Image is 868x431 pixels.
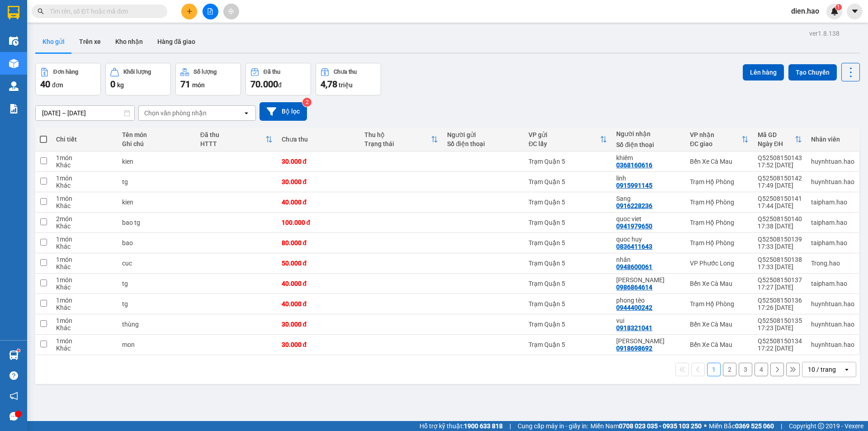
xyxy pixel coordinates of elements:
div: 17:23 [DATE] [758,324,802,332]
div: 17:33 [DATE] [758,243,802,250]
div: Trạm Quận 5 [528,300,607,308]
div: 1 món [56,236,113,243]
div: Thu hộ [364,131,431,138]
div: Ngày ĐH [758,140,795,147]
div: Trạm Hộ Phòng [690,199,749,206]
div: Q52508150138 [758,256,802,263]
div: Trạng thái [364,140,431,147]
button: caret-down [847,4,863,19]
div: 50.000 đ [282,260,355,267]
div: bao tg [122,219,191,226]
div: 0918321041 [616,324,652,332]
div: Bến Xe Cà Mau [690,158,749,165]
span: 40 [40,79,50,90]
div: Khác [56,223,113,230]
div: Đơn hàng [53,69,78,75]
div: linh [616,175,681,182]
th: Toggle SortBy [753,128,807,152]
div: Q52508150140 [758,215,802,223]
div: Bến Xe Cà Mau [690,341,749,348]
div: 40.000 đ [282,280,355,287]
div: Trạm Quận 5 [528,341,607,348]
span: message [9,412,18,421]
svg: open [843,366,850,373]
div: 17:44 [DATE] [758,202,802,209]
button: Tạo Chuyến [788,64,837,81]
div: Trạm Hộ Phòng [690,219,749,226]
img: warehouse-icon [9,36,19,46]
div: Chọn văn phòng nhận [144,109,207,118]
div: huynhtuan.hao [811,341,854,348]
span: 0 [110,79,115,90]
div: kien [122,199,191,206]
div: cuc [122,260,191,267]
button: 3 [739,363,752,376]
div: Trạm Quận 5 [528,178,607,185]
div: nhân [616,256,681,263]
div: 30.000 đ [282,158,355,165]
span: search [38,8,44,14]
sup: 2 [302,98,311,107]
div: Trạm Quận 5 [528,260,607,267]
div: huynhtuan.hao [811,158,854,165]
span: plus [186,8,193,14]
div: Trạm Quận 5 [528,199,607,206]
div: Trong.hao [811,260,854,267]
div: taipham.hao [811,199,854,206]
button: Bộ lọc [259,102,307,121]
span: món [192,81,205,89]
div: Trạm Hộ Phòng [690,300,749,308]
div: 1 món [56,154,113,161]
div: ĐC lấy [528,140,600,147]
div: 0918698692 [616,345,652,352]
div: Khác [56,345,113,352]
span: đơn [52,81,63,89]
img: solution-icon [9,104,19,114]
div: Khác [56,202,113,209]
th: Toggle SortBy [196,128,277,152]
div: Đã thu [200,131,265,138]
div: Ghi chú [122,140,191,147]
button: Chưa thu4,78 triệu [316,63,381,95]
span: Miền Bắc [709,421,774,431]
div: 10 / trang [808,365,836,374]
span: question-circle [9,371,18,380]
div: 30.000 đ [282,321,355,328]
div: 17:26 [DATE] [758,304,802,311]
span: aim [228,8,234,14]
div: kien [122,158,191,165]
div: 0368160616 [616,161,652,169]
button: plus [181,4,197,19]
div: Chi tiết [56,136,113,143]
div: 40.000 đ [282,300,355,308]
div: huynhtuan.hao [811,321,854,328]
div: Q52508150134 [758,337,802,345]
div: 17:49 [DATE] [758,182,802,189]
div: Trạm Quận 5 [528,280,607,287]
strong: 0708 023 035 - 0935 103 250 [619,422,702,430]
span: 1 [837,4,840,10]
div: 1 món [56,337,113,345]
div: Q52508150135 [758,317,802,324]
div: tg [122,280,191,287]
div: 1 món [56,317,113,324]
div: Khác [56,284,113,291]
div: Người nhận [616,130,681,137]
sup: 1 [17,349,20,352]
div: Người gửi [447,131,519,138]
div: quoc viet [616,215,681,223]
div: 40.000 đ [282,199,355,206]
span: ⚪️ [704,424,707,428]
div: 1 món [56,297,113,304]
div: VP Phước Long [690,260,749,267]
span: 4,78 [321,79,337,90]
span: Cung cấp máy in - giấy in: [518,421,588,431]
div: tg [122,178,191,185]
div: Nhân viên [811,136,854,143]
button: aim [223,4,239,19]
div: Số lượng [193,69,217,75]
div: VP gửi [528,131,600,138]
button: Đơn hàng40đơn [35,63,101,95]
span: đ [278,81,282,89]
div: taipham.hao [811,239,854,246]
